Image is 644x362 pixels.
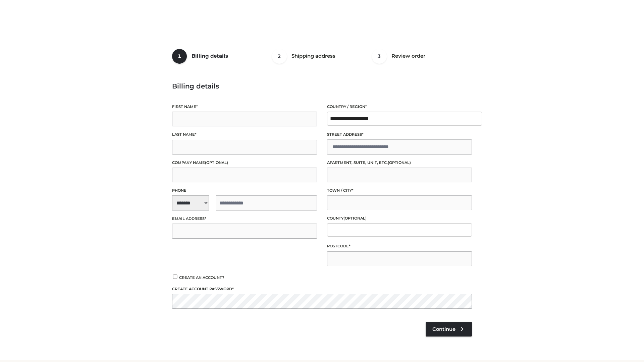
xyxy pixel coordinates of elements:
label: Last name [172,131,317,138]
span: 3 [372,49,387,64]
span: Review order [391,53,425,59]
a: Continue [426,322,472,337]
span: Continue [432,326,455,332]
label: First name [172,104,317,110]
span: (optional) [343,216,367,221]
label: County [327,215,472,222]
span: Shipping address [291,53,335,59]
label: Create account password [172,286,472,292]
span: Billing details [192,53,228,59]
span: Create an account? [179,275,224,280]
label: Apartment, suite, unit, etc. [327,160,472,166]
label: Company name [172,160,317,166]
h3: Billing details [172,82,472,90]
input: Create an account? [172,275,178,279]
span: 2 [272,49,287,64]
span: (optional) [388,160,411,165]
label: Postcode [327,243,472,249]
label: Town / City [327,187,472,194]
span: 1 [172,49,187,64]
label: Country / Region [327,104,472,110]
label: Street address [327,131,472,138]
span: (optional) [205,160,228,165]
label: Phone [172,187,317,194]
label: Email address [172,216,317,222]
